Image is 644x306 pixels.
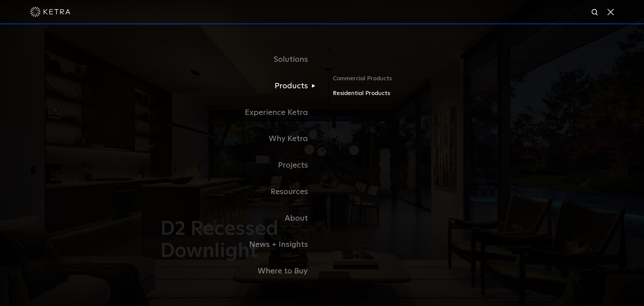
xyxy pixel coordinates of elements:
[154,46,322,73] a: Solutions
[154,258,322,285] a: Where to Buy
[154,99,322,126] a: Experience Ketra
[154,126,322,152] a: Why Ketra
[154,46,490,285] div: Navigation Menu
[30,7,70,17] img: ketra-logo-2019-white
[154,179,322,205] a: Resources
[154,152,322,179] a: Projects
[154,205,322,232] a: About
[591,8,599,17] img: search icon
[154,231,322,258] a: News + Insights
[333,74,490,89] a: Commercial Products
[154,73,322,99] a: Products
[333,89,490,98] a: Residential Products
